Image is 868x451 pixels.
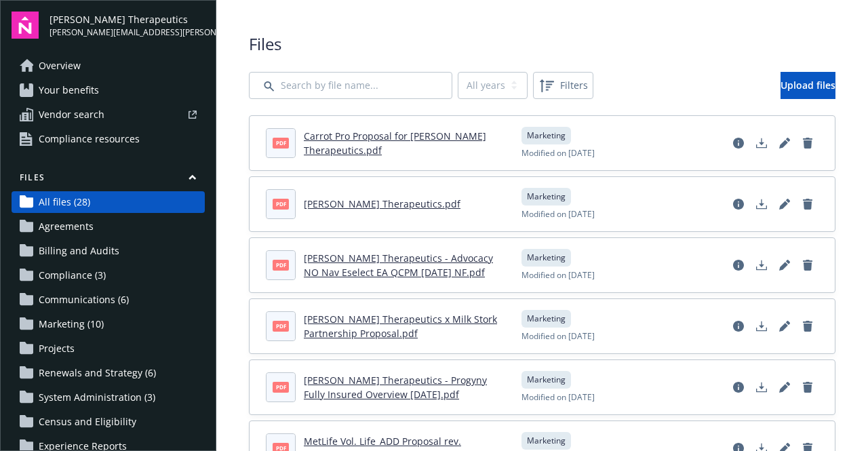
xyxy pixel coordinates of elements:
[527,130,566,142] span: Marketing
[304,313,497,340] a: [PERSON_NAME] Therapeutics x Milk Stork Partnership Proposal.pdf
[304,197,460,210] a: [PERSON_NAME] Therapeutics.pdf
[12,240,205,262] a: Billing and Audits
[797,376,818,398] a: Delete document
[12,55,205,77] a: Overview
[273,138,289,148] span: pdf
[273,382,289,392] span: pdf
[39,191,90,213] span: All files (28)
[751,132,772,154] a: Download document
[533,72,593,99] button: Filters
[797,193,818,215] a: Delete document
[12,104,205,125] a: Vendor search
[527,313,566,325] span: Marketing
[774,315,795,337] a: Edit document
[39,362,156,384] span: Renewals and Strategy (6)
[751,193,772,215] a: Download document
[39,240,119,262] span: Billing and Audits
[781,79,835,92] span: Upload files
[50,12,205,26] span: [PERSON_NAME] Therapeutics
[39,411,136,433] span: Census and Eligibility
[527,252,566,264] span: Marketing
[521,208,595,220] span: Modified on [DATE]
[249,72,452,99] input: Search by file name...
[273,260,289,270] span: pdf
[12,172,205,189] button: Files
[521,330,595,342] span: Modified on [DATE]
[12,387,205,408] a: System Administration (3)
[797,132,818,154] a: Delete document
[39,264,106,286] span: Compliance (3)
[527,191,566,203] span: Marketing
[39,55,81,77] span: Overview
[12,313,205,335] a: Marketing (10)
[774,376,795,398] a: Edit document
[774,254,795,276] a: Edit document
[12,264,205,286] a: Compliance (3)
[249,33,835,56] span: Files
[50,26,205,39] span: [PERSON_NAME][EMAIL_ADDRESS][PERSON_NAME][DOMAIN_NAME]
[12,411,205,433] a: Census and Eligibility
[521,391,595,404] span: Modified on [DATE]
[728,376,749,398] a: View file details
[797,315,818,337] a: Delete document
[304,252,493,279] a: [PERSON_NAME] Therapeutics - Advocacy NO Nav Eselect EA QCPM [DATE] NF.pdf
[728,315,749,337] a: View file details
[39,289,129,311] span: Communications (6)
[12,338,205,359] a: Projects
[39,104,104,125] span: Vendor search
[751,254,772,276] a: Download document
[774,132,795,154] a: Edit document
[304,130,486,157] a: Carrot Pro Proposal for [PERSON_NAME] Therapeutics.pdf
[12,191,205,213] a: All files (28)
[12,79,205,101] a: Your benefits
[39,387,155,408] span: System Administration (3)
[50,12,205,39] button: [PERSON_NAME] Therapeutics[PERSON_NAME][EMAIL_ADDRESS][PERSON_NAME][DOMAIN_NAME]
[39,79,99,101] span: Your benefits
[12,12,39,39] img: navigator-logo.svg
[12,289,205,311] a: Communications (6)
[12,216,205,237] a: Agreements
[521,269,595,281] span: Modified on [DATE]
[728,132,749,154] a: View file details
[728,254,749,276] a: View file details
[527,435,566,447] span: Marketing
[728,193,749,215] a: View file details
[39,128,140,150] span: Compliance resources
[273,199,289,209] span: pdf
[536,75,591,96] span: Filters
[521,147,595,159] span: Modified on [DATE]
[751,376,772,398] a: Download document
[527,374,566,386] span: Marketing
[39,338,75,359] span: Projects
[751,315,772,337] a: Download document
[304,374,487,401] a: [PERSON_NAME] Therapeutics - Progyny Fully Insured Overview [DATE].pdf
[273,321,289,331] span: pdf
[560,78,588,92] span: Filters
[781,72,835,99] a: Upload files
[39,216,94,237] span: Agreements
[774,193,795,215] a: Edit document
[39,313,104,335] span: Marketing (10)
[12,128,205,150] a: Compliance resources
[12,362,205,384] a: Renewals and Strategy (6)
[797,254,818,276] a: Delete document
